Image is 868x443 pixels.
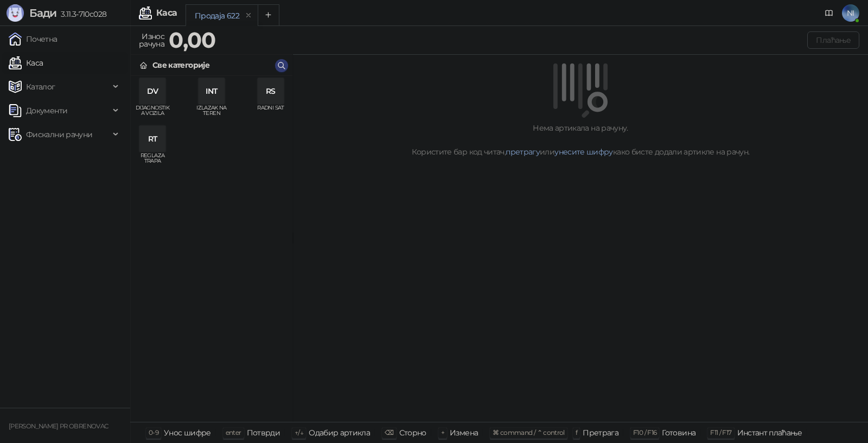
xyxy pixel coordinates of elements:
div: RS [258,78,284,104]
div: Инстант плаћање [737,426,802,440]
div: Нема артикала на рачуну. Користите бар код читач, или како бисте додали артикле на рачун. [306,122,855,158]
span: F10 / F16 [633,428,656,436]
div: Одабир артикла [309,426,370,440]
span: ↑/↓ [295,428,303,436]
span: 0-9 [149,428,158,436]
button: Плаћање [807,31,859,49]
a: унесите шифру [554,147,613,157]
div: Износ рачуна [137,29,167,51]
a: Почетна [9,28,58,50]
div: Сторно [399,426,426,440]
div: Каса [156,9,177,17]
span: Каталог [26,76,55,98]
span: NI [842,4,859,22]
span: f [576,428,577,436]
div: Продаја 622 [195,10,239,22]
span: ⌘ command / ⌃ control [493,428,565,436]
span: Фискални рачуни [26,124,92,145]
span: RADNI SAT [253,105,288,121]
a: претрагу [506,147,540,157]
div: Све категорије [152,59,209,71]
img: Logo [7,4,24,22]
span: Бади [29,7,56,20]
button: remove [241,11,256,20]
div: Готовина [662,426,695,440]
a: Каса [9,52,43,74]
div: grid [131,76,292,422]
div: INT [199,78,225,104]
span: enter [226,428,241,436]
span: F11 / F17 [710,428,731,436]
div: Претрага [583,426,618,440]
span: IZLAZAK NA TEREN [194,105,229,121]
div: Потврди [247,426,280,440]
div: Унос шифре [164,426,211,440]
div: Измена [450,426,478,440]
strong: 0,00 [169,27,215,53]
a: Документација [820,4,838,22]
span: ⌫ [385,428,393,436]
span: 3.11.3-710c028 [56,9,106,19]
span: Документи [26,100,67,121]
span: DIJAGNOSTIKA VOZILA [135,105,170,121]
span: REGLAZA TRAPA [135,153,170,169]
button: Add tab [258,4,279,26]
span: + [441,428,444,436]
div: RT [139,126,165,152]
small: [PERSON_NAME] PR OBRENOVAC [9,422,108,430]
div: DV [139,78,165,104]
